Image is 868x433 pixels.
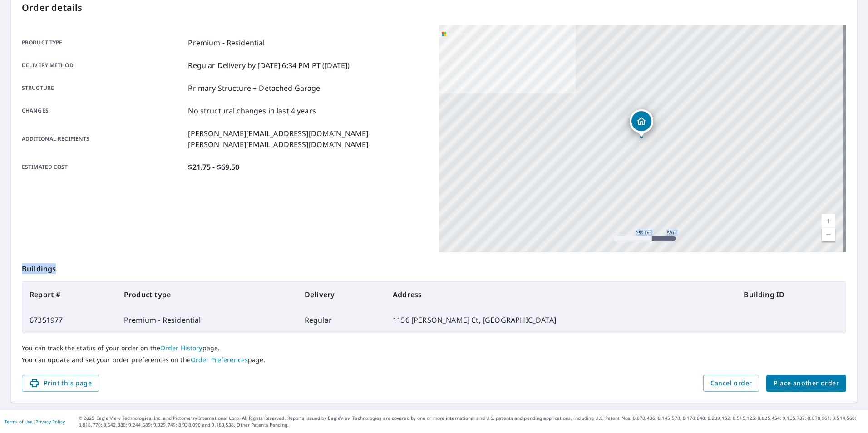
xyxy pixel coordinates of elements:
p: Additional recipients [22,128,184,150]
a: Order History [160,344,202,352]
p: Changes [22,105,184,116]
p: Premium - Residential [188,37,265,48]
td: 67351977 [22,307,117,333]
p: Buildings [22,252,846,281]
th: Report # [22,282,117,307]
td: 1156 [PERSON_NAME] Ct, [GEOGRAPHIC_DATA] [385,307,736,333]
p: You can update and set your order preferences on the page. [22,356,846,364]
p: No structural changes in last 4 years [188,105,316,116]
button: Print this page [22,375,99,392]
a: Order Preferences [191,355,248,364]
button: Place another order [766,375,846,392]
p: Order details [22,1,846,15]
p: You can track the status of your order on the page. [22,344,846,352]
th: Address [385,282,736,307]
a: Privacy Policy [35,418,65,425]
p: Primary Structure + Detached Garage [188,83,320,93]
td: Regular [297,307,385,333]
div: Dropped pin, building 1, Residential property, 1156 Poelker Ct Saint Louis, MO 63137 [630,109,653,138]
span: Cancel order [710,378,752,389]
p: Product type [22,37,184,48]
td: Premium - Residential [117,307,297,333]
a: Current Level 17, Zoom In [822,214,835,228]
span: Print this page [29,378,92,389]
th: Building ID [736,282,846,307]
p: Delivery method [22,60,184,71]
p: [PERSON_NAME][EMAIL_ADDRESS][DOMAIN_NAME] [188,128,368,139]
p: Estimated cost [22,162,184,172]
th: Product type [117,282,297,307]
a: Terms of Use [5,418,33,425]
a: Current Level 17, Zoom Out [822,228,835,241]
p: | [5,419,65,424]
p: [PERSON_NAME][EMAIL_ADDRESS][DOMAIN_NAME] [188,139,368,150]
span: Place another order [774,378,839,389]
p: Regular Delivery by [DATE] 6:34 PM PT ([DATE]) [188,60,350,71]
p: $21.75 - $69.50 [188,162,239,172]
p: Structure [22,83,184,93]
th: Delivery [297,282,385,307]
p: © 2025 Eagle View Technologies, Inc. and Pictometry International Corp. All Rights Reserved. Repo... [79,415,863,428]
button: Cancel order [703,375,759,392]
